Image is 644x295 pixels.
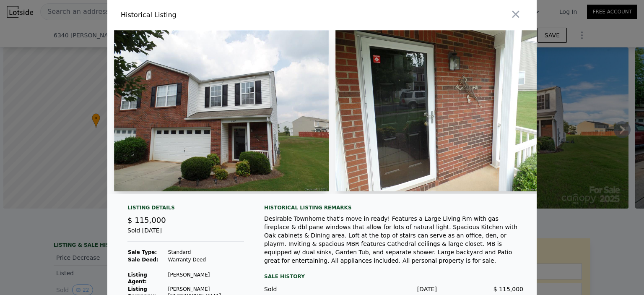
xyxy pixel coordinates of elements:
[351,285,437,293] div: [DATE]
[128,257,158,263] strong: Sale Deed:
[264,285,351,293] div: Sold
[335,30,550,191] img: Property Img
[168,271,244,285] td: [PERSON_NAME]
[493,286,523,292] span: $ 115,000
[127,226,244,242] div: Sold [DATE]
[168,256,244,264] td: Warranty Deed
[264,204,523,211] div: Historical Listing remarks
[121,10,319,20] div: Historical Listing
[127,204,244,214] div: Listing Details
[128,249,157,255] strong: Sale Type:
[264,272,523,282] div: Sale History
[128,272,147,285] strong: Listing Agent:
[114,30,329,191] img: Property Img
[127,216,166,225] span: $ 115,000
[168,248,244,256] td: Standard
[264,214,523,265] div: Desirable Townhome that's move in ready! Features a Large Living Rm with gas fireplace & dbl pane...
